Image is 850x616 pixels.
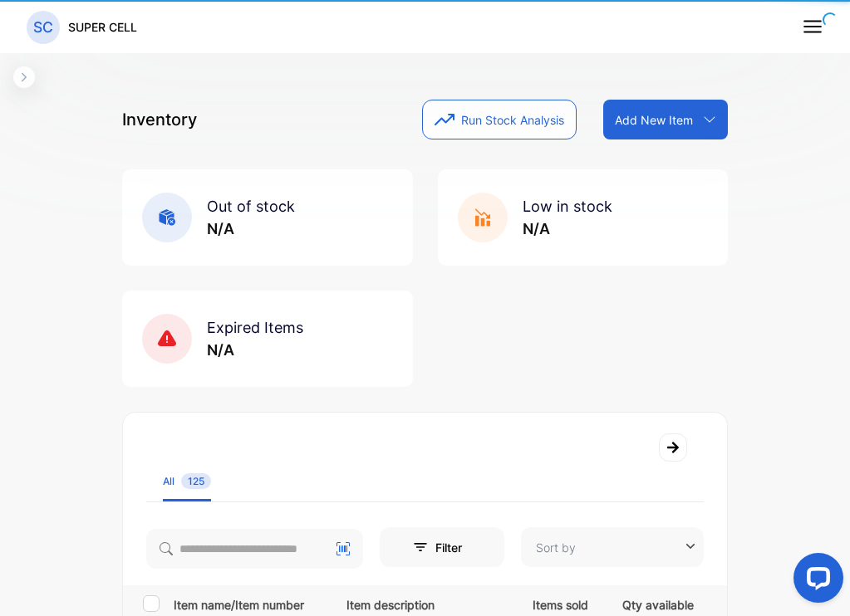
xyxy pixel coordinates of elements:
p: Add New Item [615,111,693,129]
p: N/A [207,218,295,240]
p: N/A [523,218,612,240]
p: Item description [346,593,499,614]
span: Expired Items [207,319,303,336]
button: Sort by [521,527,704,567]
p: Inventory [122,107,197,132]
span: Low in stock [523,198,612,215]
p: SUPER CELL [68,18,137,36]
span: 125 [181,473,211,489]
p: Items sold [533,593,588,614]
div: All [163,474,211,489]
p: SC [33,17,53,38]
p: Qty available [622,593,694,614]
button: Run Stock Analysis [422,100,577,139]
p: N/A [207,339,303,361]
p: Sort by [536,539,576,556]
iframe: LiveChat chat widget [780,546,850,616]
span: Out of stock [207,198,295,215]
p: Item name/Item number [174,593,326,614]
